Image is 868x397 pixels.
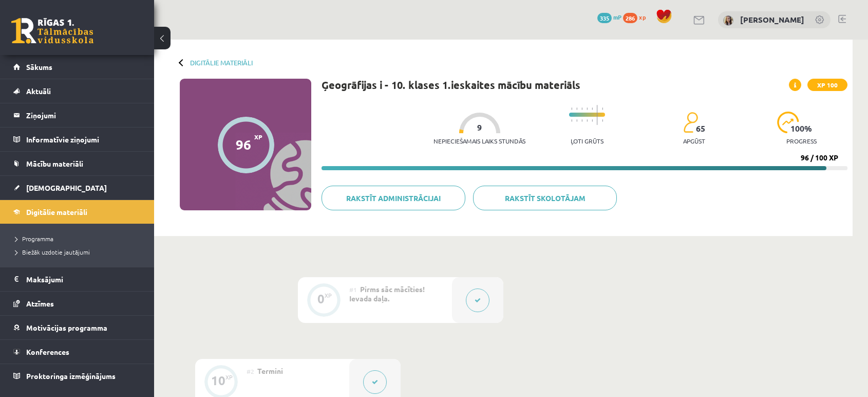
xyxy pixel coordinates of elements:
[592,107,593,110] img: icon-short-line-57e1e144782c952c97e751825c79c345078a6d821885a25fce030b3d8c18986b.svg
[613,13,621,21] span: mP
[317,294,325,303] div: 0
[26,207,87,216] span: Digitālie materiāli
[786,137,817,145] p: progress
[254,133,262,140] span: XP
[13,103,141,127] a: Ziņojumi
[477,123,482,132] span: 9
[15,234,53,243] span: Programma
[247,367,254,375] span: #2
[571,119,572,122] img: icon-short-line-57e1e144782c952c97e751825c79c345078a6d821885a25fce030b3d8c18986b.svg
[623,13,637,23] span: 286
[597,13,612,23] span: 335
[211,376,225,385] div: 10
[26,299,54,308] span: Atzīmes
[597,13,621,21] a: 335 mP
[26,183,107,192] span: [DEMOGRAPHIC_DATA]
[349,285,357,294] span: #1
[322,186,465,210] a: Rakstīt administrācijai
[11,18,93,44] a: Rīgas 1. Tālmācības vidusskola
[576,119,577,122] img: icon-short-line-57e1e144782c952c97e751825c79c345078a6d821885a25fce030b3d8c18986b.svg
[602,119,603,122] img: icon-short-line-57e1e144782c952c97e751825c79c345078a6d821885a25fce030b3d8c18986b.svg
[26,159,83,168] span: Mācību materiāli
[322,79,580,91] h1: Ģeogrāfijas i - 10. klases 1.ieskaites mācību materiāls
[13,292,141,315] a: Atzīmes
[581,107,582,110] img: icon-short-line-57e1e144782c952c97e751825c79c345078a6d821885a25fce030b3d8c18986b.svg
[576,107,577,110] img: icon-short-line-57e1e144782c952c97e751825c79c345078a6d821885a25fce030b3d8c18986b.svg
[683,137,705,145] p: apgūst
[683,112,698,133] img: students-c634bb4e5e11cddfef0936a35e636f08e4e9abd3cc4e673bd6f9a4125e45ecb1.svg
[225,374,233,380] div: XP
[26,267,141,291] legend: Maksājumi
[26,103,141,127] legend: Ziņojumi
[696,124,705,133] span: 65
[807,79,847,91] span: XP 100
[13,176,141,200] a: [DEMOGRAPHIC_DATA]
[26,347,69,356] span: Konferences
[26,323,107,332] span: Motivācijas programma
[26,371,116,381] span: Proktoringa izmēģinājums
[587,119,588,122] img: icon-short-line-57e1e144782c952c97e751825c79c345078a6d821885a25fce030b3d8c18986b.svg
[349,284,425,303] span: Pirms sāc mācīties! Ievada daļa.
[26,62,52,71] span: Sākums
[325,293,332,298] div: XP
[473,186,617,210] a: Rakstīt skolotājam
[13,200,141,224] a: Digitālie materiāli
[13,79,141,103] a: Aktuāli
[602,107,603,110] img: icon-short-line-57e1e144782c952c97e751825c79c345078a6d821885a25fce030b3d8c18986b.svg
[15,247,144,257] a: Biežāk uzdotie jautājumi
[639,13,646,21] span: xp
[236,137,251,152] div: 96
[13,340,141,364] a: Konferences
[13,152,141,175] a: Mācību materiāli
[26,128,141,151] legend: Informatīvie ziņojumi
[13,128,141,151] a: Informatīvie ziņojumi
[597,105,598,125] img: icon-long-line-d9ea69661e0d244f92f715978eff75569469978d946b2353a9bb055b3ed8787d.svg
[790,124,813,133] span: 100 %
[592,119,593,122] img: icon-short-line-57e1e144782c952c97e751825c79c345078a6d821885a25fce030b3d8c18986b.svg
[571,137,603,145] p: Ļoti grūts
[26,86,51,96] span: Aktuāli
[740,14,804,25] a: [PERSON_NAME]
[15,234,144,243] a: Programma
[777,112,799,133] img: icon-progress-161ccf0a02000e728c5f80fcf4c31c7af3da0e1684b2b1d7c360e028c24a22f1.svg
[190,59,253,66] a: Digitālie materiāli
[623,13,651,21] a: 286 xp
[433,137,525,145] p: Nepieciešamais laiks stundās
[581,119,582,122] img: icon-short-line-57e1e144782c952c97e751825c79c345078a6d821885a25fce030b3d8c18986b.svg
[15,248,90,256] span: Biežāk uzdotie jautājumi
[587,107,588,110] img: icon-short-line-57e1e144782c952c97e751825c79c345078a6d821885a25fce030b3d8c18986b.svg
[13,55,141,79] a: Sākums
[571,107,572,110] img: icon-short-line-57e1e144782c952c97e751825c79c345078a6d821885a25fce030b3d8c18986b.svg
[13,364,141,388] a: Proktoringa izmēģinājums
[723,15,733,26] img: Marija Nicmane
[257,366,283,375] span: Termini
[13,267,141,291] a: Maksājumi
[13,316,141,339] a: Motivācijas programma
